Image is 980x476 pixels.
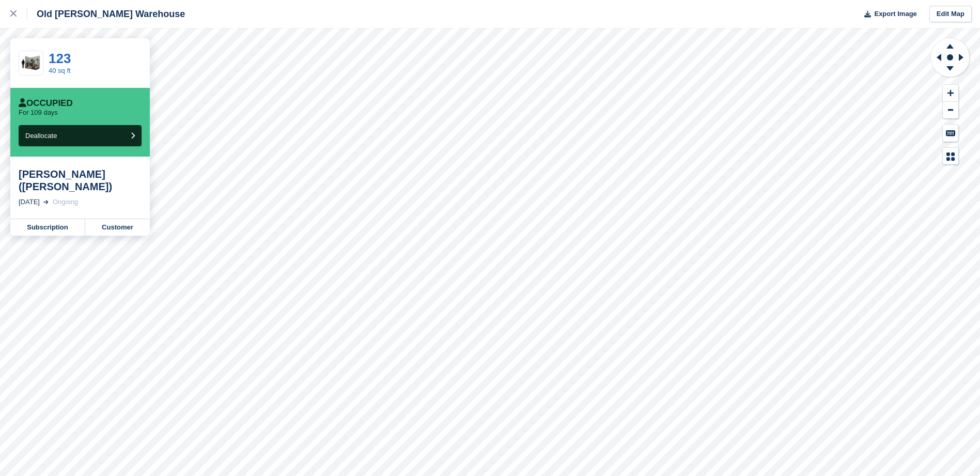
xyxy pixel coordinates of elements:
div: Old [PERSON_NAME] Warehouse [27,8,185,20]
button: Keyboard Shortcuts [943,125,958,142]
button: Export Image [858,6,917,23]
span: Deallocate [25,132,57,140]
div: [DATE] [19,197,40,207]
p: For 109 days [19,109,58,117]
a: Subscription [10,219,85,236]
img: arrow-right-light-icn-cde0832a797a2874e46488d9cf13f60e5c3a73dbe684e267c42b8395dfbc2abf.svg [43,200,49,204]
div: Occupied [19,98,73,109]
button: Map Legend [943,148,958,165]
button: Deallocate [19,125,142,146]
div: Ongoing [53,197,78,207]
a: 123 [49,51,71,66]
div: [PERSON_NAME] ([PERSON_NAME]) [19,168,142,193]
button: Zoom In [943,85,958,102]
a: 40 sq ft [49,67,71,74]
button: Zoom Out [943,102,958,119]
span: Export Image [874,9,916,19]
img: 40-sqft-unit.jpg [19,54,43,72]
a: Customer [85,219,150,236]
a: Edit Map [929,6,972,23]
